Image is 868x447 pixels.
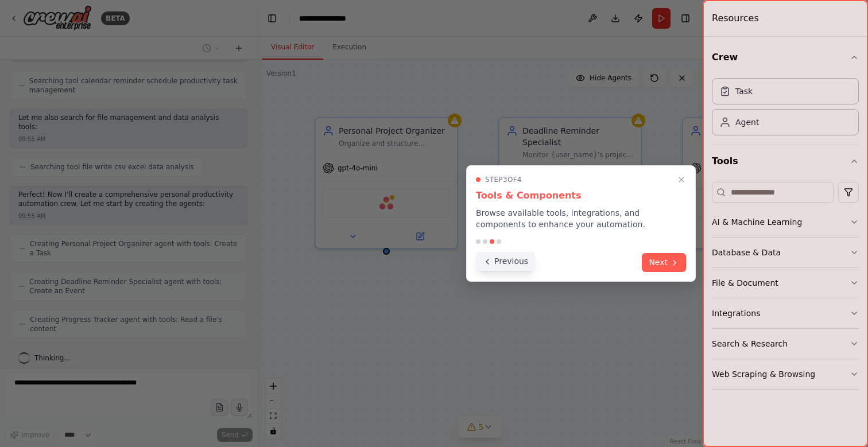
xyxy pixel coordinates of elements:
button: Hide left sidebar [264,10,280,26]
span: Step 3 of 4 [485,175,522,184]
h3: Tools & Components [476,189,686,203]
button: Next [642,253,686,272]
button: Previous [476,252,535,271]
p: Browse available tools, integrations, and components to enhance your automation. [476,207,686,230]
button: Close walkthrough [675,173,688,186]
